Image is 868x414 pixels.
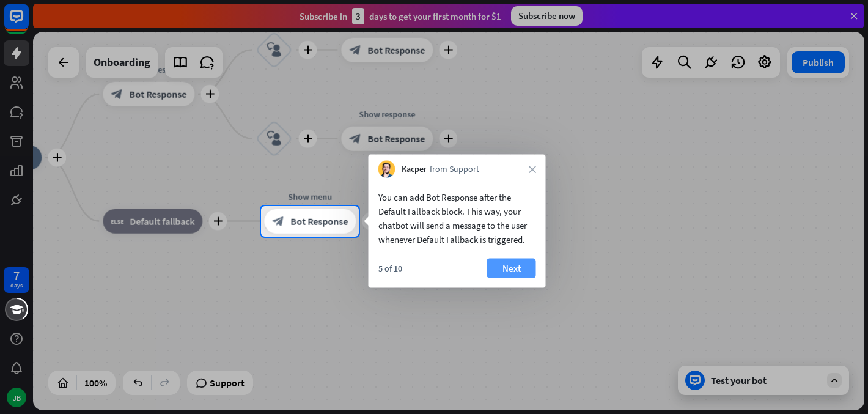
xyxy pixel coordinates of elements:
[487,259,536,278] button: Next
[272,215,284,227] i: block_bot_response
[529,166,536,173] i: close
[430,163,479,176] span: from Support
[402,163,427,176] span: Kacper
[290,215,348,227] span: Bot Response
[378,263,402,274] div: 5 of 10
[378,190,536,246] div: You can add Bot Response after the Default Fallback block. This way, your chatbot will send a mes...
[10,5,46,42] button: Open LiveChat chat widget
